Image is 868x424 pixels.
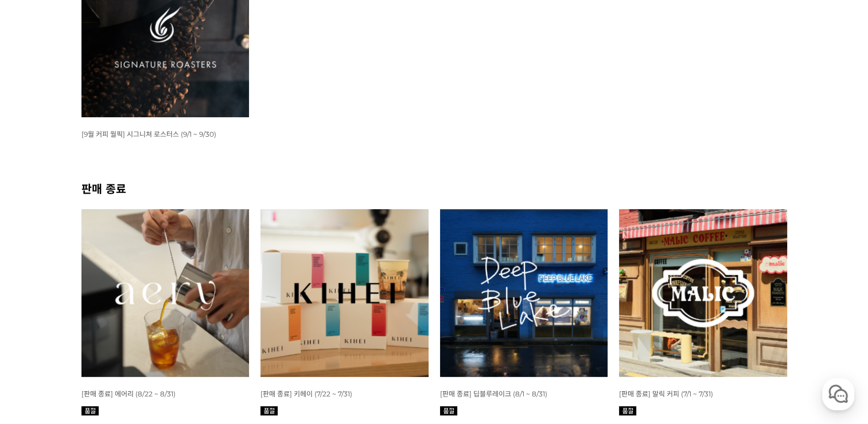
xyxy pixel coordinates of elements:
[81,389,176,398] a: [판매 종료] 에어리 (8/22 ~ 8/31)
[619,390,713,398] span: [판매 종료] 말릭 커피 (7/1 ~ 7/31)
[177,346,191,355] span: 설정
[260,209,429,377] img: 7월 커피 스몰 월픽 키헤이
[148,329,220,357] a: 설정
[81,209,250,377] img: 8월 커피 스몰 월픽 에어리
[440,390,547,398] span: [판매 종료] 딥블루레이크 (8/1 ~ 8/31)
[619,406,636,415] img: 품절
[105,346,119,356] span: 대화
[260,389,352,398] a: [판매 종료] 키헤이 (7/22 ~ 7/31)
[3,329,76,357] a: 홈
[81,130,216,138] span: [9월 커피 월픽] 시그니쳐 로스터스 (9/1 ~ 9/30)
[81,129,216,138] a: [9월 커피 월픽] 시그니쳐 로스터스 (9/1 ~ 9/30)
[76,329,148,357] a: 대화
[440,406,457,415] img: 품절
[81,180,787,196] h2: 판매 종료
[81,406,99,415] img: 품절
[260,406,278,415] img: 품절
[619,209,787,377] img: 7월 커피 월픽 말릭커피
[260,390,352,398] span: [판매 종료] 키헤이 (7/22 ~ 7/31)
[440,209,608,377] img: 8월 커피 월픽 딥블루레이크
[36,346,43,355] span: 홈
[81,390,176,398] span: [판매 종료] 에어리 (8/22 ~ 8/31)
[619,389,713,398] a: [판매 종료] 말릭 커피 (7/1 ~ 7/31)
[440,389,547,398] a: [판매 종료] 딥블루레이크 (8/1 ~ 8/31)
